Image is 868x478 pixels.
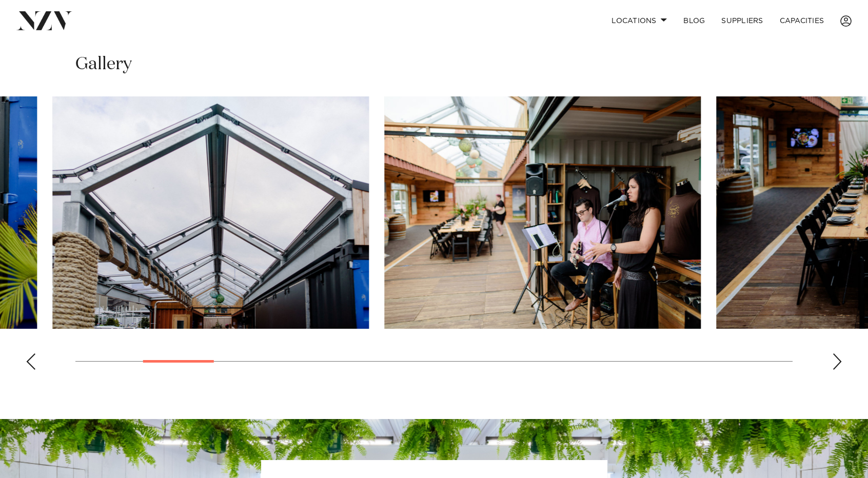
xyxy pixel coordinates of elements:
[16,11,72,30] img: nzv-logo.png
[75,53,132,76] h2: Gallery
[52,96,369,329] swiper-slide: 3 / 22
[675,10,713,32] a: BLOG
[603,10,675,32] a: Locations
[772,10,833,32] a: Capacities
[384,96,701,329] swiper-slide: 4 / 22
[713,10,771,32] a: SUPPLIERS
